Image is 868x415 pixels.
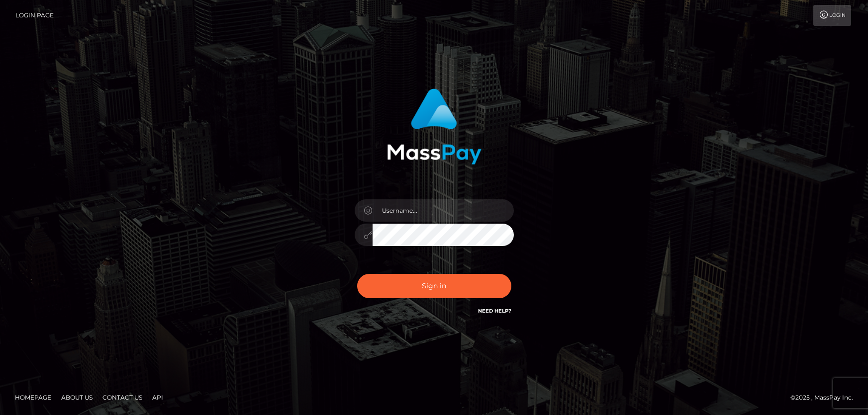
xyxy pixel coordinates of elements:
[373,199,514,222] input: Username...
[11,390,55,405] a: Homepage
[790,392,861,403] div: © 2025 , MassPay Inc.
[148,390,167,405] a: API
[478,308,511,314] a: Need Help?
[57,390,96,405] a: About Us
[98,390,146,405] a: Contact Us
[357,274,511,298] button: Sign in
[387,88,482,165] img: MassPay Login
[813,5,851,26] a: Login
[15,5,54,26] a: Login Page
